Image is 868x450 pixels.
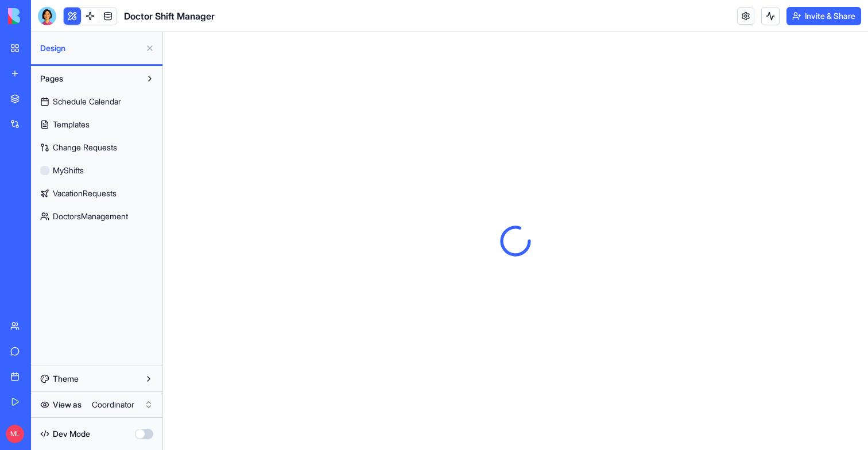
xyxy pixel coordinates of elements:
a: Change Requests [34,138,159,157]
span: Design [40,42,141,54]
span: ML [6,425,24,443]
span: Schedule Calendar [53,96,121,107]
span: Templates [53,119,90,130]
span: Dev Mode [53,428,90,440]
span: Doctor Shift Manager [124,9,215,23]
a: VacationRequests [34,184,159,203]
span: View as [53,399,82,410]
button: Theme [34,370,159,388]
span: VacationRequests [53,188,117,199]
a: MyShifts [34,161,159,180]
button: Pages [34,69,141,88]
a: DoctorsManagement [34,207,159,226]
span: Pages [40,73,63,84]
span: MyShifts [53,165,84,176]
a: Templates [34,115,159,134]
span: DoctorsManagement [53,211,128,222]
span: Change Requests [53,142,117,153]
button: Invite & Share [786,7,861,25]
img: logo [8,8,79,24]
a: Schedule Calendar [34,92,159,111]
